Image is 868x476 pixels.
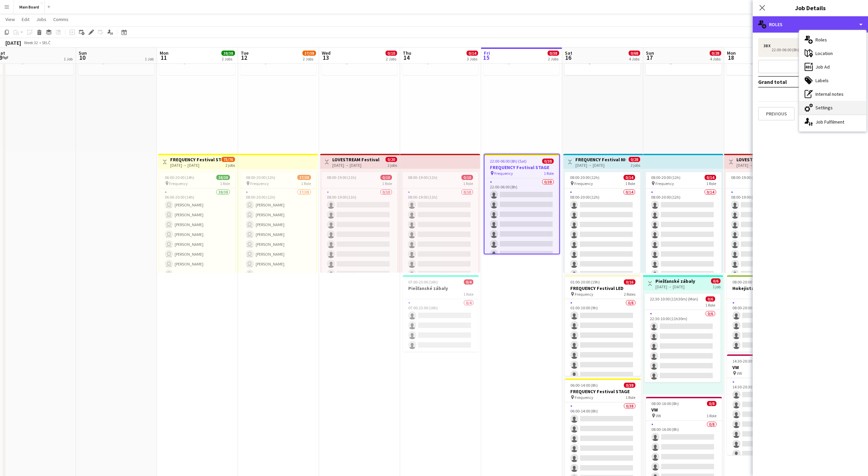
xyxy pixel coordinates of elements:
[799,87,866,101] div: Internal notes
[380,175,392,180] span: 0/10
[246,175,275,180] span: 08:00-20:00 (12h)
[386,157,397,162] span: 0/20
[321,54,331,61] span: 13
[726,172,802,273] app-job-card: 08:00-19:00 (11h)0/221 Role0/2208:00-19:00 (11h)
[467,51,478,56] span: 0/14
[42,40,51,45] div: SELČ
[225,162,235,168] div: 2 jobs
[758,107,795,121] button: Previous
[705,175,716,180] span: 0/14
[575,163,626,168] div: [DATE] → [DATE]
[461,175,473,180] span: 0/10
[303,56,316,61] div: 2 Jobs
[645,54,654,61] span: 17
[624,175,635,180] span: 0/14
[159,54,169,61] span: 11
[646,172,722,273] app-job-card: 08:00-20:00 (12h)0/14 Frequency1 Role0/1408:00-20:00 (12h)
[799,60,866,74] div: Job Ad
[408,175,437,180] span: 08:00-19:00 (11h)
[302,51,316,56] span: 37/38
[402,172,478,273] app-job-card: 08:00-19:00 (11h)0/101 Role0/1008:00-19:00 (11h)
[332,157,379,163] h3: LOVESTREAM Festival
[624,279,635,285] span: 0/16
[159,172,235,273] div: 06:00-20:00 (14h)38/38 Frequency1 Role38/3806:00-20:00 (14h) [PERSON_NAME] [PERSON_NAME] [PERSON_...
[732,279,762,285] span: 08:00-20:00 (12h)
[14,0,45,14] button: Main Board
[565,188,640,340] app-card-role: 0/1408:00-20:00 (12h)
[79,50,87,56] span: Sun
[548,51,559,56] span: 0/38
[710,56,721,61] div: 4 Jobs
[575,292,593,297] span: Frequency
[799,33,866,47] div: Roles
[467,56,478,61] div: 3 Jobs
[463,292,473,297] span: 1 Role
[403,285,479,291] h3: Piešťanské zábaly
[564,54,572,61] span: 16
[484,154,560,254] app-job-card: 22:00-06:00 (8h) (Sat)0/38FREQUENCY Festival STAGE Frequency1 Role0/3822:00-06:00 (8h)
[650,296,698,301] span: 22:30-10:00 (11h30m) (Mon)
[145,56,154,61] div: 1 Job
[490,159,527,164] span: 22:00-06:00 (8h) (Sat)
[297,175,311,180] span: 37/38
[713,283,721,289] div: 1 job
[403,50,411,56] span: Thu
[711,278,721,283] span: 0/6
[494,171,513,176] span: Frequency
[403,275,479,352] app-job-card: 07:00-23:00 (16h)0/4Piešťanské zábaly1 Role0/407:00-23:00 (16h)
[221,51,235,56] span: 38/38
[484,50,490,56] span: Fri
[5,16,15,22] span: View
[727,50,736,56] span: Mon
[629,56,640,61] div: 4 Jobs
[22,40,39,45] span: Week 32
[651,175,680,180] span: 08:00-20:00 (12h)
[322,50,331,56] span: Wed
[624,292,635,297] span: 2 Roles
[727,285,803,291] h3: Hokejista roka 2025
[645,294,721,382] app-job-card: 22:30-10:00 (11h30m) (Mon)0/61 Role0/622:30-10:00 (11h30m)
[544,171,554,176] span: 1 Role
[799,101,866,114] div: Settings
[710,51,721,56] span: 0/28
[170,157,221,163] h3: FREQUENCY Festival STAGE
[726,54,736,61] span: 18
[645,310,721,382] app-card-role: 0/622:30-10:00 (11h30m)
[753,3,868,12] h3: Job Details
[656,413,661,418] span: VW
[705,303,715,308] span: 1 Role
[160,50,169,56] span: Mon
[64,56,73,61] div: 1 Job
[727,354,803,455] app-job-card: 14:30-20:30 (6h)0/8VW VW1 Role0/814:30-20:30 (6h)
[655,181,674,186] span: Frequency
[36,16,46,22] span: Jobs
[386,56,397,61] div: 2 Jobs
[51,15,71,24] a: Comms
[240,54,249,61] span: 12
[388,162,397,168] div: 2 jobs
[463,181,473,186] span: 1 Role
[565,172,640,273] div: 08:00-20:00 (12h)0/14 Frequency1 Role0/1408:00-20:00 (12h)
[321,172,397,273] app-job-card: 08:00-19:00 (11h)0/101 Role0/1008:00-19:00 (11h)
[3,15,18,24] a: View
[321,188,397,300] app-card-role: 0/1008:00-19:00 (11h)
[570,383,598,388] span: 06:00-14:00 (8h)
[707,413,716,418] span: 1 Role
[464,279,473,285] span: 0/4
[707,401,716,406] span: 0/8
[726,188,802,418] app-card-role: 0/2208:00-19:00 (11h)
[764,48,850,52] div: 22:00-06:00 (8h)
[403,299,479,352] app-card-role: 0/407:00-23:00 (16h)
[170,163,221,168] div: [DATE] → [DATE]
[22,16,29,22] span: Edit
[651,401,679,406] span: 08:00-16:00 (8h)
[575,157,626,163] h3: FREQUENCY Festival NIGHT PARK
[165,175,194,180] span: 06:00-20:00 (14h)
[646,407,722,413] h3: VW
[732,359,760,364] span: 14:30-20:30 (6h)
[565,275,641,376] app-job-card: 01:00-20:00 (19h)0/16FREQUENCY Festival LED Frequency2 Roles0/801:00-10:00 (9h)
